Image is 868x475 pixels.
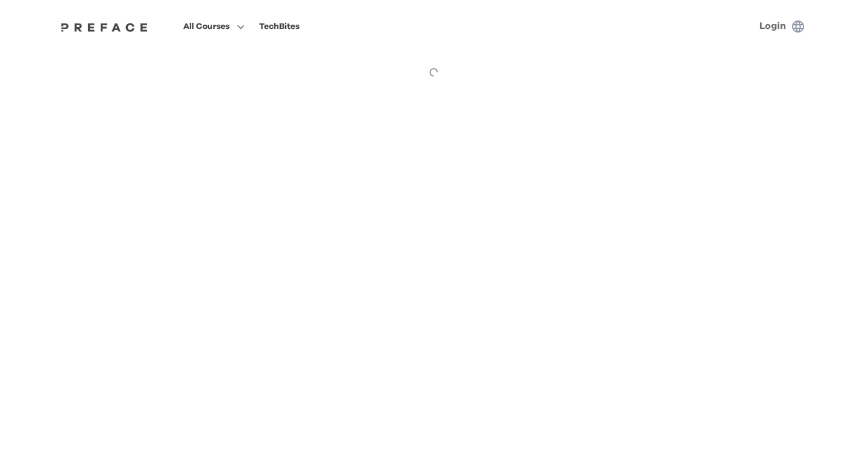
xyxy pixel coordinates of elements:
span: All Courses [183,19,230,34]
img: Preface Logo [58,22,151,32]
a: Preface Logo [58,22,151,31]
button: All Courses [180,19,248,34]
a: Login [759,21,786,31]
div: TechBites [259,19,300,34]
